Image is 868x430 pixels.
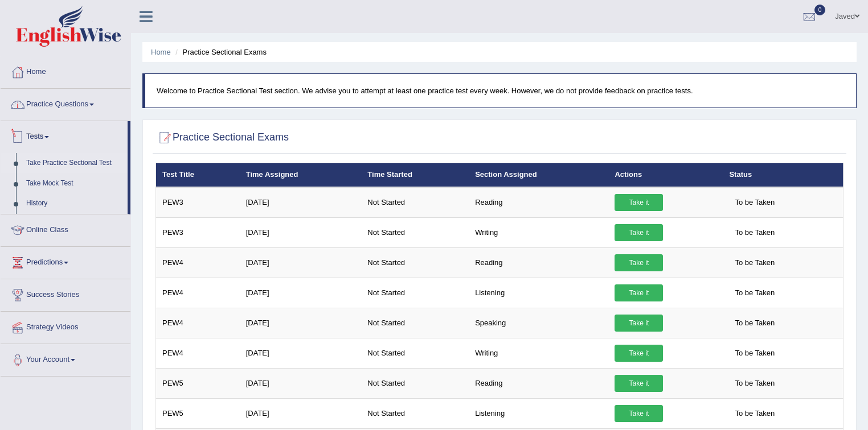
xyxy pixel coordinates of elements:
[729,315,780,332] span: To be Taken
[729,284,780,301] span: To be Taken
[21,153,128,173] a: Take Practice Sectional Test
[729,194,780,211] span: To be Taken
[729,375,780,392] span: To be Taken
[469,278,608,308] td: Listening
[1,312,130,340] a: Strategy Videos
[469,247,608,278] td: Reading
[240,338,362,368] td: [DATE]
[240,163,362,187] th: Time Assigned
[156,187,240,218] td: PEW3
[1,89,130,117] a: Practice Questions
[469,308,608,338] td: Speaking
[21,173,128,194] a: Take Mock Test
[156,308,240,338] td: PEW4
[469,163,608,187] th: Section Assigned
[156,398,240,428] td: PEW5
[156,163,240,187] th: Test Title
[1,279,130,308] a: Success Stories
[615,224,663,241] a: Take it
[729,224,780,241] span: To be Taken
[1,247,130,275] a: Predictions
[361,278,469,308] td: Not Started
[240,278,362,308] td: [DATE]
[615,375,663,392] a: Take it
[469,187,608,218] td: Reading
[156,338,240,368] td: PEW4
[615,315,663,332] a: Take it
[240,247,362,278] td: [DATE]
[361,187,469,218] td: Not Started
[814,5,826,15] span: 0
[469,368,608,398] td: Reading
[361,247,469,278] td: Not Started
[240,217,362,247] td: [DATE]
[155,129,289,146] h2: Practice Sectional Exams
[469,217,608,247] td: Writing
[151,48,171,56] a: Home
[1,121,128,150] a: Tests
[156,368,240,398] td: PEW5
[361,163,469,187] th: Time Started
[1,344,130,373] a: Your Account
[615,345,663,362] a: Take it
[723,163,843,187] th: Status
[615,284,663,301] a: Take it
[240,187,362,218] td: [DATE]
[361,338,469,368] td: Not Started
[615,254,663,271] a: Take it
[361,368,469,398] td: Not Started
[729,345,780,362] span: To be Taken
[156,278,240,308] td: PEW4
[615,405,663,422] a: Take it
[608,163,723,187] th: Actions
[173,47,267,57] li: Practice Sectional Exams
[240,308,362,338] td: [DATE]
[1,56,130,85] a: Home
[156,217,240,247] td: PEW3
[729,254,780,271] span: To be Taken
[240,398,362,428] td: [DATE]
[21,193,128,214] a: History
[157,85,845,96] p: Welcome to Practice Sectional Test section. We advise you to attempt at least one practice test e...
[469,398,608,428] td: Listening
[240,368,362,398] td: [DATE]
[156,247,240,278] td: PEW4
[729,405,780,422] span: To be Taken
[361,308,469,338] td: Not Started
[361,217,469,247] td: Not Started
[469,338,608,368] td: Writing
[361,398,469,428] td: Not Started
[1,214,130,243] a: Online Class
[615,194,663,211] a: Take it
